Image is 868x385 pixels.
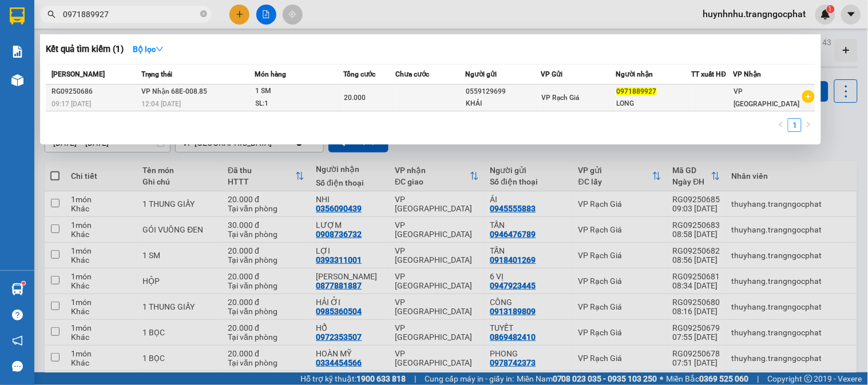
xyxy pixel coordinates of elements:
div: 1 SM [256,85,342,98]
span: TT xuất HĐ [692,70,727,78]
span: plus-circle [802,90,815,103]
span: VP [GEOGRAPHIC_DATA] [734,87,800,108]
span: 12:04 [DATE] [141,100,181,108]
span: Trạng thái [141,70,172,78]
span: down [156,45,164,53]
img: warehouse-icon [11,74,23,86]
span: 09:17 [DATE] [51,100,91,108]
img: warehouse-icon [11,283,23,295]
span: VP Nhận 68E-008.85 [141,87,207,95]
span: search [47,10,56,18]
span: message [12,361,23,372]
span: notification [12,335,23,346]
span: [PERSON_NAME] [51,70,105,78]
li: Next Page [802,118,815,132]
div: LONG [617,98,691,110]
strong: Bộ lọc [133,45,164,54]
span: Người nhận [616,70,653,78]
div: RG09250686 [51,86,138,98]
button: right [802,118,815,132]
span: close-circle [200,9,207,20]
button: Bộ lọcdown [124,40,173,58]
button: left [774,118,788,132]
input: Tìm tên, số ĐT hoặc mã đơn [63,8,198,21]
span: right [805,121,812,128]
span: 0971889927 [617,87,657,95]
span: Người gửi [465,70,497,78]
a: 1 [788,119,801,131]
sup: 1 [22,282,25,285]
span: left [778,121,784,128]
img: solution-icon [11,46,23,58]
li: 1 [788,118,802,132]
span: Món hàng [255,70,287,78]
img: logo-vxr [10,7,25,25]
div: SL: 1 [256,98,342,110]
span: Tổng cước [343,70,376,78]
div: KHẢI [466,98,540,110]
span: Chưa cước [395,70,429,78]
span: VP Rạch Giá [541,94,579,102]
span: close-circle [200,10,207,17]
span: VP Nhận [734,70,762,78]
h3: Kết quả tìm kiếm ( 1 ) [46,43,124,55]
li: Previous Page [774,118,788,132]
span: 20.000 [344,94,366,102]
div: 0559129699 [466,86,540,98]
span: VP Gửi [541,70,562,78]
span: question-circle [12,310,23,320]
